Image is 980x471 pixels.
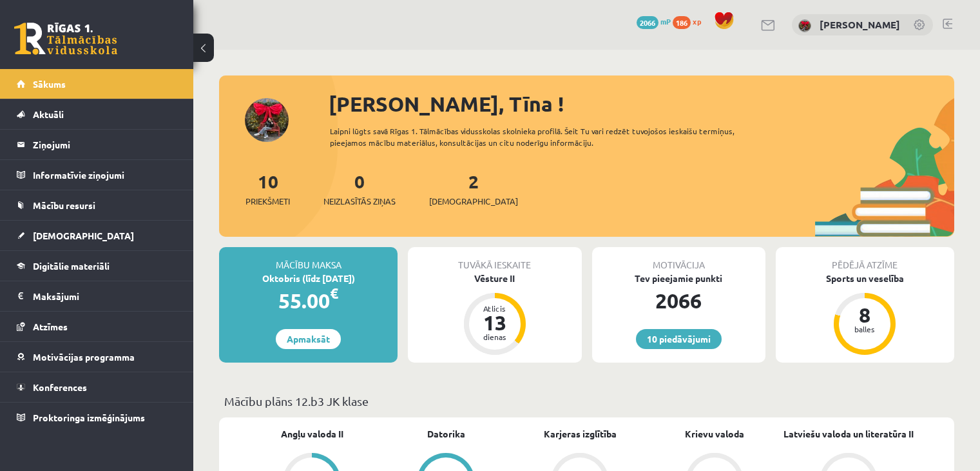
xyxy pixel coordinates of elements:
a: Sākums [17,69,177,99]
span: Priekšmeti [245,195,290,208]
a: Datorika [427,427,465,441]
a: Apmaksāt [276,329,341,349]
legend: Maksājumi [33,281,177,311]
span: Sākums [33,78,66,90]
div: Tev pieejamie punkti [592,272,765,285]
div: dienas [476,333,514,341]
a: Mācību resursi [17,190,177,220]
div: Sports un veselība [776,272,954,285]
span: Aktuāli [33,108,64,120]
span: xp [693,16,701,26]
span: Motivācijas programma [33,351,135,363]
div: balles [845,325,884,333]
a: 10Priekšmeti [245,170,290,208]
div: Pēdējā atzīme [776,247,954,272]
span: [DEMOGRAPHIC_DATA] [429,195,518,208]
a: [DEMOGRAPHIC_DATA] [17,221,177,250]
span: Mācību resursi [33,199,95,211]
legend: Informatīvie ziņojumi [33,160,177,190]
div: 8 [845,305,884,325]
div: 13 [476,312,514,333]
a: Maksājumi [17,281,177,311]
span: Digitālie materiāli [33,260,110,272]
a: Krievu valoda [685,427,744,441]
a: Karjeras izglītība [544,427,617,441]
div: Laipni lūgts savā Rīgas 1. Tālmācības vidusskolas skolnieka profilā. Šeit Tu vari redzēt tuvojošo... [330,125,771,148]
a: Digitālie materiāli [17,251,177,281]
img: Tīna Šneidere [798,19,811,32]
span: 2066 [637,16,658,29]
div: Vēsture II [408,272,581,285]
a: Atzīmes [17,312,177,341]
a: Vēsture II Atlicis 13 dienas [408,272,581,357]
div: [PERSON_NAME], Tīna ! [329,88,954,119]
div: Oktobris (līdz [DATE]) [219,272,398,285]
a: 10 piedāvājumi [636,329,722,349]
a: Latviešu valoda un literatūra II [783,427,914,441]
legend: Ziņojumi [33,130,177,159]
p: Mācību plāns 12.b3 JK klase [224,392,949,410]
div: Mācību maksa [219,247,398,272]
a: 0Neizlasītās ziņas [323,170,396,208]
span: Neizlasītās ziņas [323,195,396,208]
span: 186 [673,16,691,29]
a: [PERSON_NAME] [820,18,900,31]
a: Rīgas 1. Tālmācības vidusskola [14,23,117,55]
span: [DEMOGRAPHIC_DATA] [33,230,134,241]
span: € [330,284,338,303]
span: mP [660,16,671,26]
a: Sports un veselība 8 balles [776,272,954,357]
a: Informatīvie ziņojumi [17,160,177,190]
a: Motivācijas programma [17,342,177,372]
a: Angļu valoda II [281,427,343,441]
a: 186 xp [673,16,707,26]
span: Proktoringa izmēģinājums [33,412,145,423]
a: 2066 mP [637,16,671,26]
div: Motivācija [592,247,765,272]
div: 2066 [592,285,765,316]
a: 2[DEMOGRAPHIC_DATA] [429,170,518,208]
span: Konferences [33,381,87,393]
a: Konferences [17,372,177,402]
a: Ziņojumi [17,130,177,159]
div: Tuvākā ieskaite [408,247,581,272]
div: Atlicis [476,305,514,312]
a: Aktuāli [17,99,177,129]
a: Proktoringa izmēģinājums [17,403,177,432]
span: Atzīmes [33,321,68,332]
div: 55.00 [219,285,398,316]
